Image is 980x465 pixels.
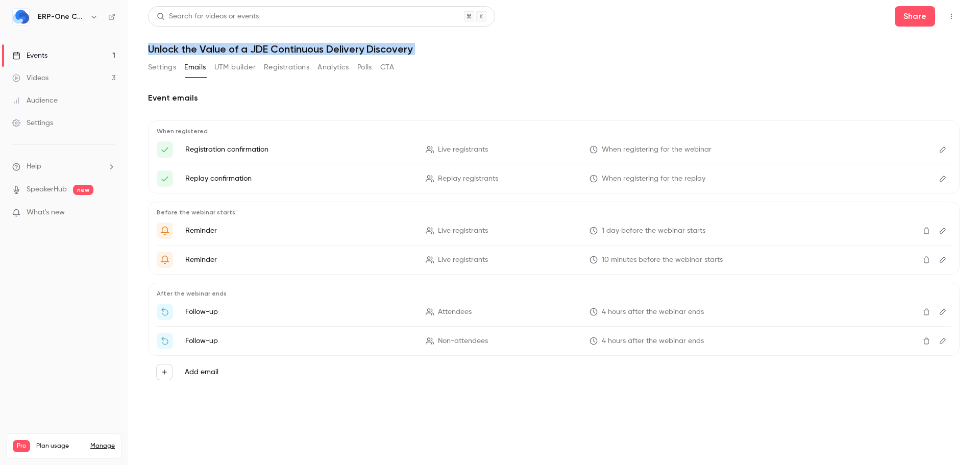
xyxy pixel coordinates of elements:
[357,59,372,76] button: Polls
[157,208,951,216] p: Before the webinar starts
[380,59,394,76] button: CTA
[438,336,488,347] span: Non-attendees
[12,95,58,106] div: Audience
[935,170,951,187] button: Edit
[13,440,30,452] span: Pro
[184,59,206,76] button: Emails
[157,223,951,239] li: Get Ready for '{{ event_name }}' tomorrow!
[38,12,86,22] h6: ERP-One Consulting Inc.
[602,226,705,236] span: 1 day before the webinar starts
[185,255,413,265] p: Reminder
[157,304,951,320] li: Thanks for attending {{ event_name }}
[935,223,951,239] button: Edit
[185,174,413,184] p: Replay confirmation
[918,333,935,349] button: Delete
[602,144,712,155] span: When registering for the webinar
[438,307,472,317] span: Attendees
[602,307,704,317] span: 4 hours after the webinar ends
[185,336,413,346] p: Follow-up
[36,442,84,450] span: Plan usage
[214,59,256,76] button: UTM builder
[895,6,935,27] button: Share
[438,174,498,184] span: Replay registrants
[27,207,65,218] span: What's new
[264,59,309,76] button: Registrations
[12,161,115,172] li: help-dropdown-opener
[438,255,488,265] span: Live registrants
[317,59,349,76] button: Analytics
[157,333,951,349] li: Watch the replay of {{ event_name }}
[12,118,53,128] div: Settings
[27,184,67,195] a: SpeakerHub
[935,333,951,349] button: Edit
[157,289,951,298] p: After the webinar ends
[12,73,48,83] div: Videos
[157,252,951,268] li: {{ event_name }} is about to go live
[185,367,218,377] label: Add email
[148,92,960,104] h2: Event emails
[438,144,488,155] span: Live registrants
[13,9,29,25] img: ERP-One Consulting Inc.
[935,252,951,268] button: Edit
[157,127,951,135] p: When registered
[73,185,93,195] span: new
[90,442,115,450] a: Manage
[12,51,47,61] div: Events
[185,226,413,236] p: Reminder
[157,170,951,187] li: Here's your access link to {{ event_name }}!
[157,11,259,22] div: Search for videos or events
[602,174,705,184] span: When registering for the replay
[438,226,488,236] span: Live registrants
[918,252,935,268] button: Delete
[602,255,723,265] span: 10 minutes before the webinar starts
[148,59,176,76] button: Settings
[918,223,935,239] button: Delete
[185,144,413,155] p: Registration confirmation
[935,304,951,320] button: Edit
[148,43,960,55] h1: Unlock the Value of a JDE Continuous Delivery Discovery
[918,304,935,320] button: Delete
[185,307,413,317] p: Follow-up
[602,336,704,347] span: 4 hours after the webinar ends
[157,141,951,158] li: Here's your access link to {{ event_name }}!
[27,161,41,172] span: Help
[935,141,951,158] button: Edit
